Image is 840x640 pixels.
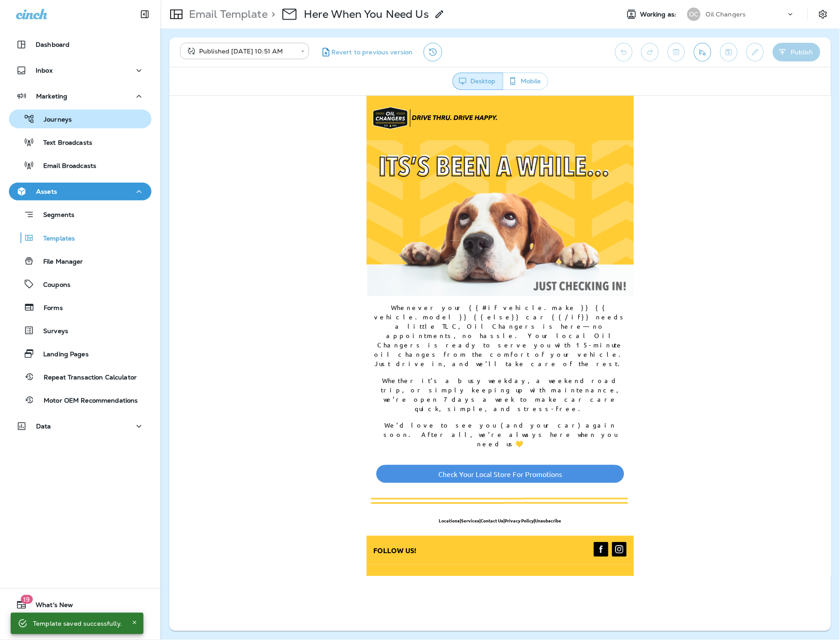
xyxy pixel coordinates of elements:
[9,417,151,435] button: Data
[9,183,151,200] button: Assets
[9,205,151,224] button: Segments
[503,73,548,90] button: Mobile
[9,133,151,151] button: Text Broadcasts
[9,156,151,175] button: Email Broadcasts
[424,43,442,61] button: View Changelog
[36,188,57,195] p: Assets
[185,8,268,21] p: Email Template
[186,47,295,56] div: Published [DATE] 10:51 AM
[33,616,122,632] div: Template saved successfully.
[9,596,151,614] button: 19What's New
[687,8,701,21] div: OC
[366,421,392,428] a: Unsubscribe
[204,450,247,459] strong: FOLLOW US!
[304,8,429,21] p: Here When You Need Us
[205,208,457,272] span: Whenever your {{#if vehicle.make }} {{ vehicle.model }} {{else}} car {{/if}} needs a little TLC, ...
[36,93,67,100] p: Marketing
[706,11,746,18] p: Oil Changers
[453,73,503,90] button: Desktop
[316,43,416,61] button: Revert to previous version
[34,139,92,147] p: Text Broadcasts
[36,41,69,48] p: Dashboard
[9,36,151,53] button: Dashboard
[214,325,448,352] span: We’d love to see you (and your car) again soon. After all, we’re always here when you need us💛
[9,617,151,635] button: Support
[9,344,151,363] button: Landing Pages
[36,67,53,74] p: Inbox
[34,211,74,220] p: Segments
[129,617,140,628] button: Close
[20,595,33,604] span: 19
[197,45,465,200] img: ITS-BEEN-A-WHILE.png
[198,396,464,414] img: yellow-double-lines_edited_da3184ad-2b19-4a17-8045-8fbe2e4bac00.png
[9,228,151,247] button: Templates
[9,275,151,294] button: Coupons
[292,421,310,428] a: Services
[197,4,340,40] img: oc-long-header-yellow.png
[34,327,68,336] p: Surveys
[34,351,89,359] p: Landing Pages
[9,367,151,386] button: Repeat Transaction Calculator
[270,421,392,428] strong: | | | |
[35,304,63,313] p: Forms
[9,110,151,128] button: Journeys
[212,281,450,317] span: Whether it’s a busy weekday, a weekend road trip, or simply keeping up with maintenance, we’re op...
[9,391,151,409] button: Motor OEM Recommendations
[9,252,151,270] button: File Manager
[9,61,151,79] button: Inbox
[35,397,138,405] p: Motor OEM Recommendations
[34,281,70,289] p: Coupons
[815,6,831,22] button: Settings
[35,116,72,124] p: Journeys
[270,421,291,428] a: Locations
[36,423,51,430] p: Data
[269,374,393,383] span: Check Your Local Store For Promotions
[268,8,275,21] p: >
[331,48,413,57] span: Revert to previous version
[694,43,711,61] button: Send test email
[9,298,151,317] button: Forms
[207,369,455,387] a: Check Your Local Store For Promotions
[336,421,365,428] a: Privacy Policy
[27,601,73,612] span: What's New
[9,321,151,340] button: Surveys
[443,446,457,461] img: Instagram
[424,446,439,461] img: Facebook
[35,374,137,382] p: Repeat Transaction Calculator
[640,11,678,18] span: Working as:
[34,235,75,243] p: Templates
[9,87,151,105] button: Marketing
[34,258,83,266] p: File Manager
[132,5,157,23] button: Collapse Sidebar
[312,421,334,428] a: Contact Us
[34,162,96,171] p: Email Broadcasts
